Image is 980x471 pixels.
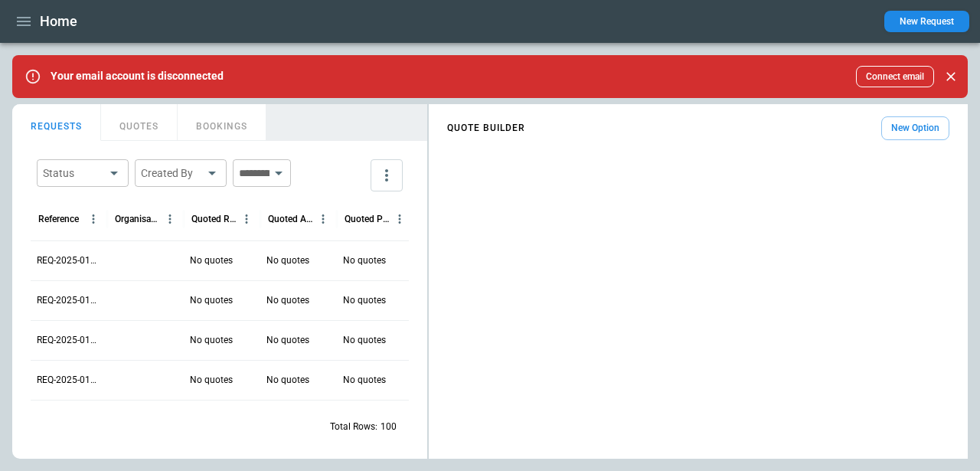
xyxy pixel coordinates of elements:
button: Reference column menu [83,209,103,229]
button: QUOTES [101,104,178,141]
button: REQUESTS [12,104,101,141]
p: REQ-2025-010831 [37,374,101,387]
button: New Request [884,11,969,32]
p: No quotes [190,374,233,387]
button: Quoted Price column menu [390,209,410,229]
p: No quotes [343,374,386,387]
p: No quotes [190,334,233,347]
p: No quotes [343,254,386,267]
button: Close [940,66,962,87]
p: REQ-2025-010832 [37,334,101,347]
button: Connect email [856,66,934,87]
p: No quotes [343,294,386,307]
p: 100 [381,420,397,433]
p: REQ-2025-010833 [37,294,101,307]
div: Created By [141,165,202,181]
div: Quoted Aircraft [268,214,313,224]
h4: QUOTE BUILDER [447,125,525,132]
button: more [371,159,403,191]
div: Organisation [115,214,160,224]
p: No quotes [190,254,233,267]
p: No quotes [190,294,233,307]
div: Quoted Price [345,214,390,224]
div: Reference [38,214,79,224]
h1: Home [40,12,77,31]
div: scrollable content [429,110,968,146]
div: Status [43,165,104,181]
button: New Option [881,116,949,140]
div: dismiss [940,60,962,93]
div: Quoted Route [191,214,237,224]
button: BOOKINGS [178,104,266,141]
p: No quotes [266,294,309,307]
p: No quotes [343,334,386,347]
p: No quotes [266,334,309,347]
button: Quoted Aircraft column menu [313,209,333,229]
button: Quoted Route column menu [237,209,256,229]
p: Total Rows: [330,420,377,433]
p: No quotes [266,374,309,387]
p: Your email account is disconnected [51,70,224,83]
p: REQ-2025-010834 [37,254,101,267]
p: No quotes [266,254,309,267]
button: Organisation column menu [160,209,180,229]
